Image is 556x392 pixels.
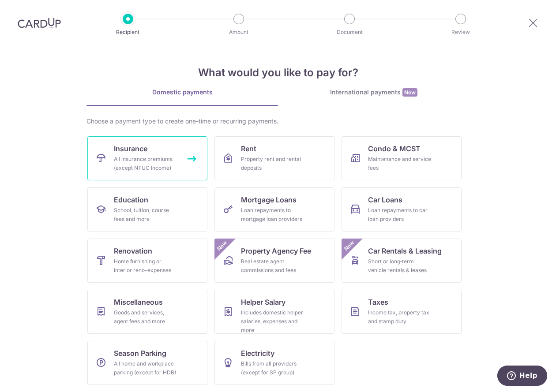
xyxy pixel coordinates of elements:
[95,28,161,37] p: Recipient
[114,155,177,172] div: All insurance premiums (except NTUC Income)
[428,28,493,37] p: Review
[114,359,177,377] div: All home and workplace parking (except for HDB)
[342,239,462,283] a: Car Rentals & LeasingShort or long‑term vehicle rentals & leasesNew
[114,308,177,326] div: Goods and services, agent fees and more
[214,290,334,334] a: Helper SalaryIncludes domestic helper salaries, expenses and more
[368,257,432,275] div: Short or long‑term vehicle rentals & leases
[87,290,207,334] a: MiscellaneousGoods and services, agent fees and more
[215,239,229,253] span: New
[87,239,207,283] a: RenovationHome furnishing or interior reno-expenses
[87,136,207,180] a: InsuranceAll insurance premiums (except NTUC Income)
[114,246,152,256] span: Renovation
[114,143,147,154] span: Insurance
[241,359,304,377] div: Bills from all providers (except for SP group)
[87,341,207,385] a: Season ParkingAll home and workplace parking (except for HDB)
[342,187,462,231] a: Car LoansLoan repayments to car loan providers
[368,194,402,205] span: Car Loans
[86,117,470,126] div: Choose a payment type to create one-time or recurring payments.
[317,28,382,37] p: Document
[22,6,40,14] span: Help
[86,65,470,81] h4: What would you like to pay for?
[368,297,388,307] span: Taxes
[241,348,274,358] span: Electricity
[368,308,432,326] div: Income tax, property tax and stamp duty
[214,187,334,231] a: Mortgage LoansLoan repayments to mortgage loan providers
[368,246,442,256] span: Car Rentals & Leasing
[241,155,304,172] div: Property rent and rental deposits
[241,246,311,256] span: Property Agency Fee
[402,88,417,97] span: New
[114,297,163,307] span: Miscellaneous
[114,257,177,275] div: Home furnishing or interior reno-expenses
[114,348,166,358] span: Season Parking
[241,297,286,307] span: Helper Salary
[368,143,421,154] span: Condo & MCST
[342,136,462,180] a: Condo & MCSTMaintenance and service fees
[278,88,470,97] div: International payments
[241,308,304,335] div: Includes domestic helper salaries, expenses and more
[114,206,177,224] div: School, tuition, course fees and more
[241,194,297,205] span: Mortgage Loans
[114,194,148,205] span: Education
[241,257,304,275] div: Real estate agent commissions and fees
[368,206,432,224] div: Loan repayments to car loan providers
[368,155,432,172] div: Maintenance and service fees
[497,366,547,388] iframe: Opens a widget where you can find more information
[214,136,334,180] a: RentProperty rent and rental deposits
[241,143,256,154] span: Rent
[86,88,278,97] div: Domestic payments
[87,187,207,231] a: EducationSchool, tuition, course fees and more
[214,239,334,283] a: Property Agency FeeReal estate agent commissions and feesNew
[206,28,271,37] p: Amount
[214,341,334,385] a: ElectricityBills from all providers (except for SP group)
[342,290,462,334] a: TaxesIncome tax, property tax and stamp duty
[241,206,304,224] div: Loan repayments to mortgage loan providers
[342,239,357,253] span: New
[18,18,61,28] img: CardUp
